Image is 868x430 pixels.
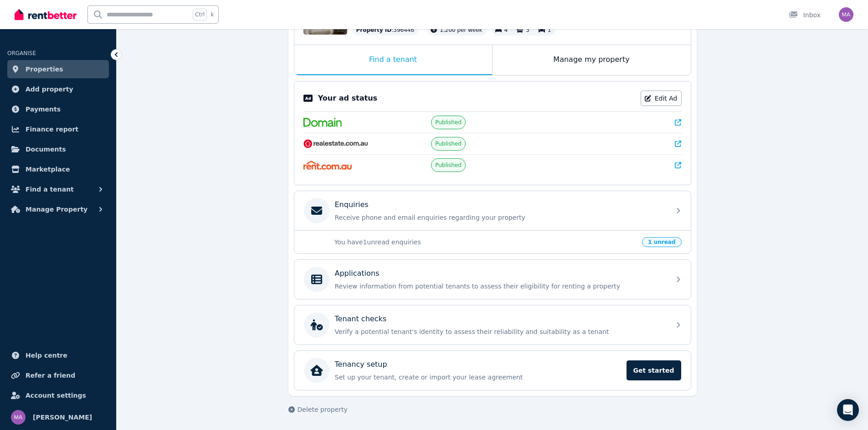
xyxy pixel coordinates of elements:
[335,268,380,279] p: Applications
[335,282,665,291] p: Review information from potential tenants to assess their eligibility for renting a property
[26,390,86,401] span: Account settings
[294,305,691,344] a: Tenant checksVerify a potential tenant's identity to assess their reliability and suitability as ...
[7,140,109,158] a: Documents
[288,405,348,414] button: Delete property
[26,350,67,361] span: Help centre
[211,11,214,18] span: k
[294,351,691,390] a: Tenancy setupSet up your tenant, create or import your lease agreementGet started
[11,410,26,425] img: Marwa Alsaloom
[7,160,109,178] a: Marketplace
[294,45,492,75] div: Find a tenant
[7,80,109,98] a: Add property
[26,204,87,215] span: Manage Property
[356,26,392,34] span: Property ID
[504,27,508,33] span: 4
[26,144,66,155] span: Documents
[303,139,369,148] img: RealEstate.com.au
[335,314,387,324] p: Tenant checks
[435,162,462,169] span: Published
[26,84,73,95] span: Add property
[7,200,109,218] button: Manage Property
[298,405,348,414] span: Delete property
[839,7,853,22] img: Marwa Alsaloom
[303,118,342,127] img: Domain.com.au
[627,360,681,380] span: Get started
[641,91,682,106] a: Edit Ad
[435,119,462,126] span: Published
[335,213,665,222] p: Receive phone and email enquiries regarding your property
[33,412,92,423] span: [PERSON_NAME]
[642,237,681,247] span: 1 unread
[440,27,482,33] span: 1,200 per week
[294,260,691,299] a: ApplicationsReview information from potential tenants to assess their eligibility for renting a p...
[7,366,109,384] a: Refer a friend
[7,120,109,138] a: Finance report
[303,161,352,170] img: Rent.com.au
[548,27,551,33] span: 1
[335,199,369,210] p: Enquiries
[334,238,637,247] p: You have 1 unread enquiries
[7,100,109,118] a: Payments
[26,124,78,135] span: Finance report
[435,140,462,147] span: Published
[15,8,77,21] img: RentBetter
[26,370,75,381] span: Refer a friend
[335,327,665,336] p: Verify a potential tenant's identity to assess their reliability and suitability as a tenant
[26,64,63,75] span: Properties
[7,50,36,56] span: ORGANISE
[7,180,109,198] button: Find a tenant
[7,60,109,78] a: Properties
[837,399,859,421] div: Open Intercom Messenger
[493,45,691,75] div: Manage my property
[335,359,387,370] p: Tenancy setup
[193,9,207,20] span: Ctrl
[26,184,74,195] span: Find a tenant
[26,164,70,175] span: Marketplace
[789,10,821,20] div: Inbox
[526,27,529,33] span: 3
[7,386,109,405] a: Account settings
[318,93,377,104] p: Your ad status
[7,346,109,364] a: Help centre
[335,373,621,382] p: Set up your tenant, create or import your lease agreement
[26,104,61,115] span: Payments
[294,191,691,230] a: EnquiriesReceive phone and email enquiries regarding your property
[353,25,418,35] div: : 396446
